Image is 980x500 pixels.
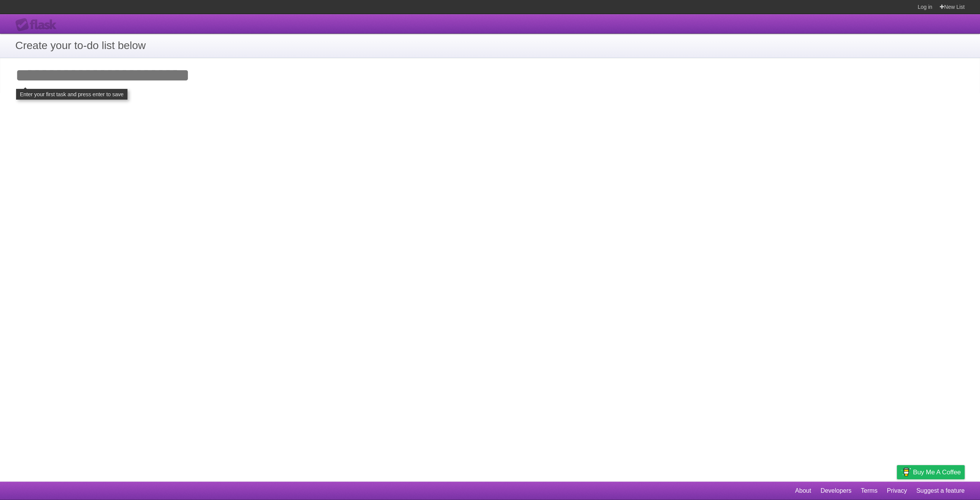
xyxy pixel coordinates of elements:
h1: Create your to-do list below [15,38,965,54]
a: Developers [820,484,851,498]
img: Buy me a coffee [901,466,911,479]
div: Flask [15,18,61,32]
a: Privacy [887,484,907,498]
span: Buy me a coffee [913,466,961,479]
a: Buy me a coffee [897,465,965,479]
a: About [795,484,811,498]
a: Suggest a feature [916,484,965,498]
a: Terms [861,484,878,498]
